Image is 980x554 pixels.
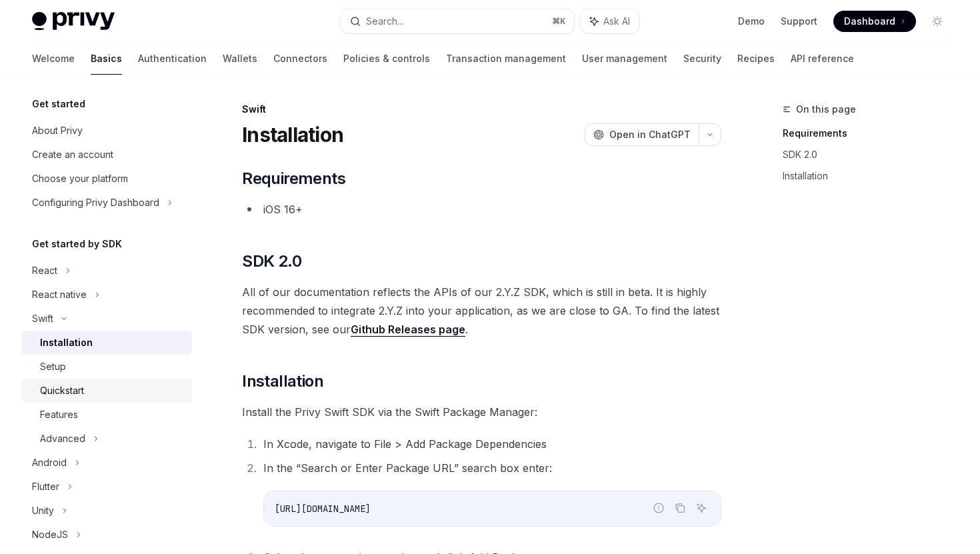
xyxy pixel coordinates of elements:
div: Installation [40,335,93,351]
span: Installation [242,371,323,392]
a: Recipes [737,43,775,75]
div: Search... [366,13,403,29]
li: In Xcode, navigate to File > Add Package Dependencies [259,435,721,453]
a: Setup [21,355,192,379]
a: Quickstart [21,379,192,403]
a: Requirements [783,123,959,144]
a: Policies & controls [343,43,430,75]
div: Choose your platform [32,171,128,187]
span: Install the Privy Swift SDK via the Swift Package Manager: [242,403,721,421]
div: NodeJS [32,527,68,543]
img: light logo [32,12,115,31]
a: Installation [783,165,959,187]
span: ⌘ K [552,16,566,27]
span: All of our documentation reflects the APIs of our 2.Y.Z SDK, which is still in beta. It is highly... [242,283,721,339]
div: React [32,263,57,279]
a: Demo [738,15,765,28]
button: Report incorrect code [650,499,667,517]
button: Copy the contents from the code block [671,499,689,517]
span: Open in ChatGPT [609,128,691,141]
a: Installation [21,331,192,355]
a: Features [21,403,192,427]
div: Advanced [40,431,85,447]
button: Toggle dark mode [927,11,948,32]
div: Quickstart [40,383,84,399]
a: Connectors [273,43,327,75]
a: Wallets [223,43,257,75]
a: Authentication [138,43,207,75]
h1: Installation [242,123,343,147]
div: Swift [242,103,721,116]
a: SDK 2.0 [783,144,959,165]
a: Transaction management [446,43,566,75]
span: On this page [796,101,856,117]
a: Dashboard [833,11,916,32]
span: Requirements [242,168,345,189]
button: Search...⌘K [341,9,573,33]
span: SDK 2.0 [242,251,301,272]
div: React native [32,287,87,303]
a: Github Releases page [351,323,465,337]
li: iOS 16+ [242,200,721,219]
span: [URL][DOMAIN_NAME] [275,503,371,515]
li: In the “Search or Enter Package URL” search box enter: [259,459,721,527]
div: Configuring Privy Dashboard [32,195,159,211]
button: Ask AI [581,9,639,33]
div: About Privy [32,123,83,139]
div: Features [40,407,78,423]
button: Open in ChatGPT [585,123,699,146]
a: About Privy [21,119,192,143]
a: Welcome [32,43,75,75]
a: Create an account [21,143,192,167]
div: Android [32,455,67,471]
button: Ask AI [693,499,710,517]
a: Support [781,15,817,28]
div: Swift [32,311,53,327]
span: Dashboard [844,15,895,28]
a: Security [683,43,721,75]
div: Setup [40,359,66,375]
h5: Get started by SDK [32,236,122,252]
div: Flutter [32,479,59,495]
a: Choose your platform [21,167,192,191]
a: Basics [91,43,122,75]
h5: Get started [32,96,85,112]
a: User management [582,43,667,75]
div: Unity [32,503,54,519]
div: Create an account [32,147,113,163]
span: Ask AI [603,15,630,28]
a: API reference [791,43,854,75]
